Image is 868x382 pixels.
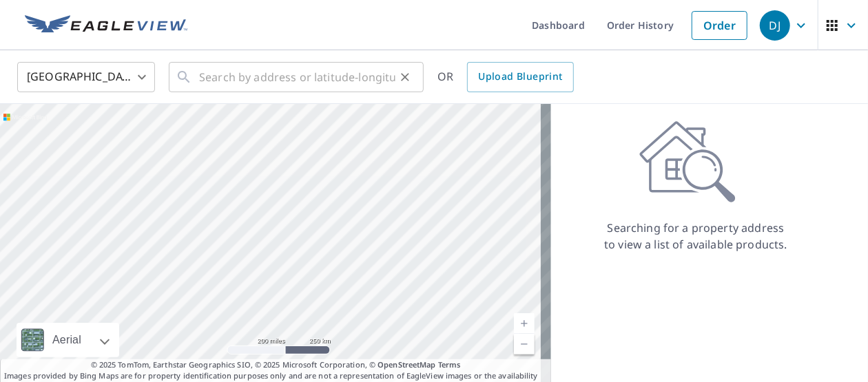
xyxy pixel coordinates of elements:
span: Upload Blueprint [478,68,562,85]
div: Aerial [17,323,119,357]
input: Search by address or latitude-longitude [199,58,395,96]
a: OpenStreetMap [378,359,435,370]
span: © 2025 TomTom, Earthstar Geographics SIO, © 2025 Microsoft Corporation, © [91,359,461,371]
a: Current Level 5, Zoom In [514,313,535,334]
p: Searching for a property address to view a list of available products. [603,220,788,253]
a: Order [692,11,747,40]
a: Upload Blueprint [467,62,573,92]
a: Current Level 5, Zoom Out [514,334,535,354]
button: Clear [395,67,415,87]
div: OR [437,62,574,92]
div: DJ [760,10,790,41]
div: Aerial [48,323,85,357]
a: Terms [438,359,461,370]
img: EV Logo [25,15,187,36]
div: [GEOGRAPHIC_DATA] [17,58,155,96]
